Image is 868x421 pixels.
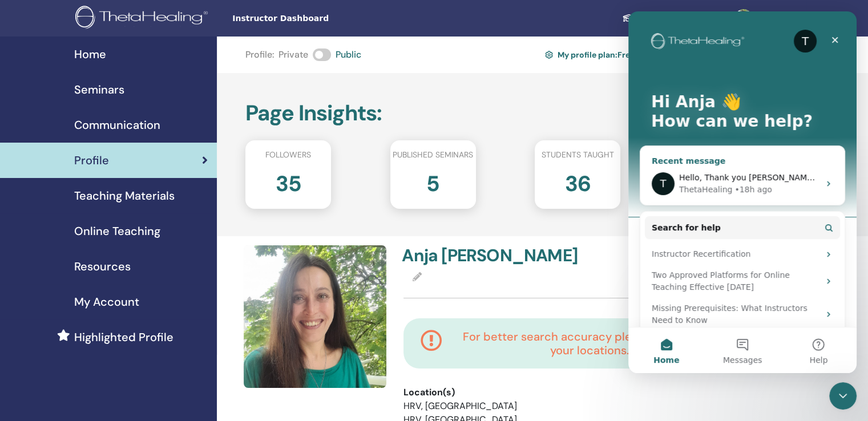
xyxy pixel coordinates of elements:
h4: Anja [PERSON_NAME] [402,245,578,266]
span: Profile : [245,48,274,62]
span: Search for help [23,211,92,222]
span: Resources [74,258,131,275]
div: • 18h ago [106,172,143,184]
a: My profile plan:Free [545,46,635,64]
span: Students taught [542,149,614,161]
div: Two Approved Platforms for Online Teaching Effective [DATE] [17,253,212,286]
span: Published seminars [393,149,473,161]
h2: 36 [565,165,591,197]
button: Messages [76,316,152,362]
span: Help [181,345,199,353]
img: default.jpg [734,9,753,27]
img: cog.svg [545,49,553,60]
img: default.jpg [244,245,386,388]
li: HRV, [GEOGRAPHIC_DATA] [403,399,545,413]
span: Followers [265,149,311,161]
span: Highlighted Profile [74,329,173,346]
span: Messages [95,345,134,353]
span: My Account [74,293,139,310]
span: Location(s) [403,386,455,399]
span: Seminars [74,81,124,98]
h2: Page Insights : [245,100,765,127]
span: Private [278,48,308,62]
h2: 5 [426,165,439,197]
img: logo.png [75,6,212,31]
h4: For better search accuracy please re-enter all your locations. [451,330,727,357]
iframe: Intercom live chat [829,382,857,410]
span: Teaching Materials [74,187,175,204]
div: Missing Prerequisites: What Instructors Need to Know [17,286,212,319]
span: Profile [74,152,109,169]
img: graduation-cap-white.svg [622,13,636,23]
span: Home [25,345,51,353]
button: Search for help [17,205,212,228]
iframe: Intercom live chat [628,11,857,373]
div: Instructor Recertification [23,237,191,249]
span: Instructor Dashboard [232,13,403,25]
div: Two Approved Platforms for Online Teaching Effective [DATE] [23,258,191,282]
span: Communication [74,116,160,133]
div: Close [196,18,217,39]
span: Hello, Thank you [PERSON_NAME]. We will make sure we share your kind words with [PERSON_NAME] onc... [51,161,580,171]
a: Student Dashboard [613,8,725,29]
span: Online Teaching [74,222,160,240]
div: ThetaHealing [51,172,104,184]
div: Missing Prerequisites: What Instructors Need to Know [23,291,191,315]
h2: 35 [276,165,301,197]
span: Public [336,48,361,62]
span: Home [74,46,106,63]
div: Instructor Recertification [17,232,212,253]
button: Help [152,316,228,362]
